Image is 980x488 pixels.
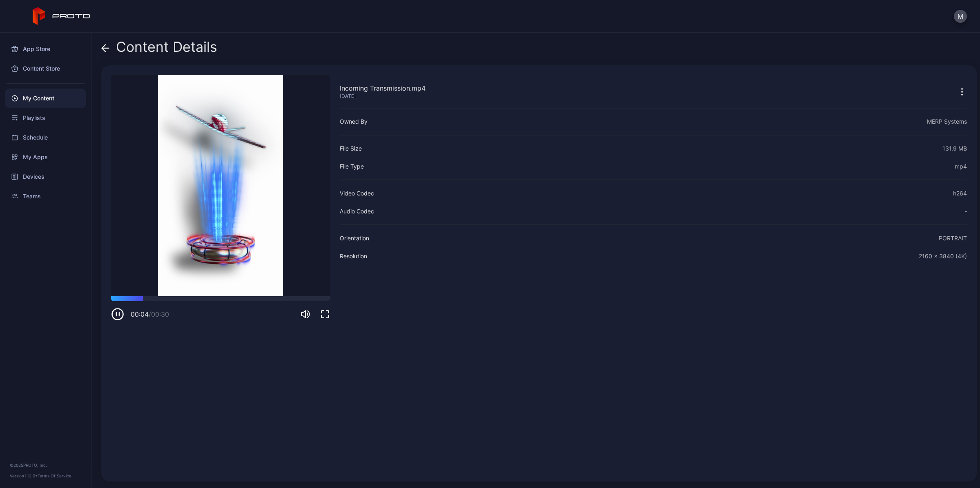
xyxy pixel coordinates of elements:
[953,189,967,198] div: h264
[10,462,81,468] div: © 2025 PROTO, Inc.
[939,233,967,243] div: PORTRAIT
[5,59,86,78] a: Content Store
[340,162,364,171] div: File Type
[964,206,967,216] div: -
[10,473,38,478] span: Version 1.12.0 •
[340,189,374,198] div: Video Codec
[149,310,169,318] span: / 00:30
[927,117,967,126] div: MERP Systems
[5,186,86,206] a: Teams
[340,83,425,93] div: Incoming Transmission.mp4
[955,162,967,171] div: mp4
[38,473,71,478] a: Terms Of Service
[340,206,374,216] div: Audio Codec
[111,75,330,296] video: Sorry, your browser doesn‘t support embedded videos
[340,251,367,261] div: Resolution
[5,167,86,186] a: Devices
[340,93,425,100] div: [DATE]
[942,144,967,153] div: 131.9 MB
[954,10,967,23] button: M
[340,117,367,126] div: Owned By
[5,89,86,108] a: My Content
[5,108,86,128] a: Playlists
[919,251,967,261] div: 2160 x 3840 (4K)
[340,233,369,243] div: Orientation
[5,147,86,167] a: My Apps
[5,39,86,59] a: App Store
[131,309,169,319] div: 00:04
[5,128,86,147] a: Schedule
[340,144,362,153] div: File Size
[101,39,217,59] div: Content Details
